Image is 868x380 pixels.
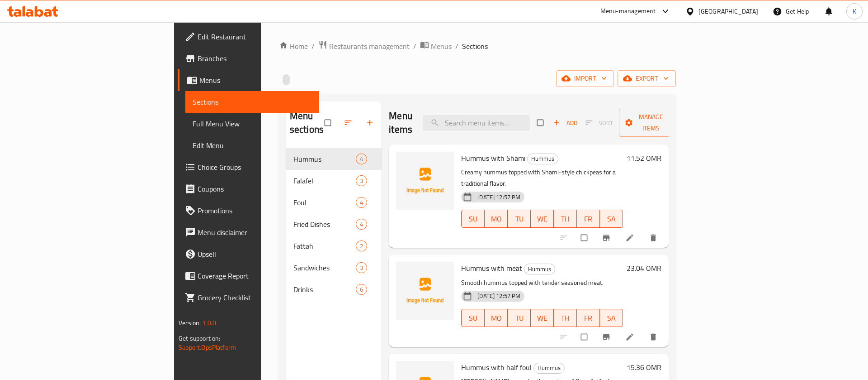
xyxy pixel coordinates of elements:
[293,197,356,208] span: Foul
[853,6,856,16] span: K
[396,262,454,320] img: Hummus with meat
[356,198,367,207] span: 4
[356,154,367,164] div: items
[600,210,623,228] button: SA
[551,116,580,130] button: Add
[461,210,485,228] button: SU
[462,41,488,52] span: Sections
[356,155,367,164] span: 4
[524,264,555,274] div: Hummus
[461,309,485,327] button: SU
[534,312,550,325] span: WE
[627,262,661,274] h6: 23.04 OMR
[178,26,319,48] a: Edit Restaurant
[461,361,532,374] span: Hummus with half foul
[553,118,577,128] span: Add
[178,265,319,287] a: Coverage Report
[193,96,312,107] span: Sections
[293,262,356,273] span: Sandwiches
[198,183,312,194] span: Coupons
[318,40,410,52] a: Restaurants management
[508,309,531,327] button: TU
[474,292,524,300] span: [DATE] 12:57 PM
[488,312,504,325] span: MO
[356,285,367,294] span: 6
[576,328,594,346] span: Select to update
[293,241,356,251] span: Fattah
[413,41,416,52] li: /
[461,151,525,165] span: Hummus with Shami
[423,115,530,131] input: search
[618,70,676,87] button: export
[389,109,412,136] h2: Menu items
[178,156,319,178] a: Choice Groups
[185,135,319,156] a: Edit Menu
[600,6,656,17] div: Menu-management
[532,114,551,131] span: Select section
[626,111,676,134] span: Manage items
[455,41,458,52] li: /
[488,212,504,226] span: MO
[485,309,508,327] button: MO
[604,312,619,325] span: SA
[286,213,382,235] div: Fried Dishes4
[420,40,452,52] a: Menus
[293,284,356,295] span: Drinks
[338,113,360,133] span: Sort sections
[319,114,338,131] span: Select all sections
[178,287,319,308] a: Grocery Checklist
[534,212,550,226] span: WE
[627,152,661,164] h6: 11.52 OMR
[193,140,312,151] span: Edit Menu
[293,154,356,164] div: Hummus
[508,210,531,228] button: TU
[198,31,312,42] span: Edit Restaurant
[356,264,367,272] span: 3
[178,69,319,91] a: Menus
[461,261,522,275] span: Hummus with meat
[396,152,454,210] img: Hummus with Shami
[286,148,382,170] div: Hummus4
[485,210,508,228] button: MO
[527,154,558,164] div: Hummus
[198,227,312,238] span: Menu disclaimer
[461,167,623,189] p: Creamy hummus topped with Shami-style chickpeas for a traditional flavor.
[531,309,554,327] button: WE
[577,210,600,228] button: FR
[580,312,596,325] span: FR
[474,193,524,202] span: [DATE] 12:57 PM
[198,270,312,281] span: Coverage Report
[356,219,367,230] div: items
[698,6,758,16] div: [GEOGRAPHIC_DATA]
[534,363,564,373] span: Hummus
[293,175,356,186] div: Falafel
[356,177,367,185] span: 3
[580,212,596,226] span: FR
[600,309,623,327] button: SA
[576,229,594,246] span: Select to update
[554,210,577,228] button: TH
[360,113,382,133] button: Add section
[625,332,636,342] a: Edit menu item
[431,41,452,52] span: Menus
[179,332,220,344] span: Get support on:
[557,212,573,226] span: TH
[557,312,573,325] span: TH
[604,212,619,226] span: SA
[461,277,623,289] p: Smooth hummus topped with tender seasoned meat.
[596,327,618,347] button: Branch-specific-item
[580,116,619,130] span: Select section first
[286,170,382,192] div: Falafel3
[554,309,577,327] button: TH
[178,200,319,221] a: Promotions
[293,219,356,230] span: Fried Dishes
[563,73,607,84] span: import
[511,212,527,226] span: TU
[643,327,665,347] button: delete
[198,205,312,216] span: Promotions
[356,284,367,295] div: items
